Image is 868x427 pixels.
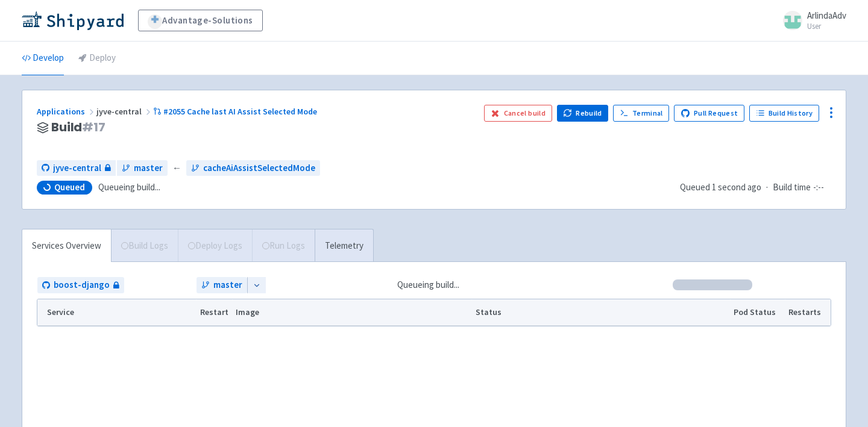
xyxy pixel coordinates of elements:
[138,10,263,31] a: Advantage-Solutions
[98,181,160,195] span: Queueing build...
[186,160,320,176] a: cacheAiAssistSelectedMode
[773,181,811,195] span: Build time
[22,11,124,30] img: Shipyard logo
[196,299,232,326] th: Restart
[213,278,242,292] span: master
[37,277,124,293] a: boost-django
[397,278,459,292] span: Queueing build...
[315,229,373,263] a: Telemetry
[54,181,85,193] span: Queued
[776,11,846,30] a: ArlindaAdv User
[153,106,319,117] a: #2055 Cache last AI Assist Selected Mode
[680,181,831,195] div: ·
[96,106,153,117] span: jyve-central
[749,105,819,122] a: Build History
[674,105,744,122] a: Pull Request
[807,22,846,30] small: User
[613,105,669,122] a: Terminal
[172,161,181,175] span: ←
[22,229,111,263] a: Services Overview
[117,160,168,176] a: master
[712,181,761,193] time: 1 second ago
[730,299,785,326] th: Pod Status
[53,161,101,175] span: jyve-central
[78,42,116,75] a: Deploy
[203,161,315,175] span: cacheAiAssistSelectedMode
[37,106,96,117] a: Applications
[51,120,105,134] span: Build
[484,105,552,122] button: Cancel build
[54,278,110,292] span: boost-django
[785,299,831,326] th: Restarts
[557,105,609,122] button: Rebuild
[471,299,729,326] th: Status
[82,119,105,136] span: # 17
[680,181,761,193] span: Queued
[134,161,163,175] span: master
[37,160,116,176] a: jyve-central
[813,181,824,195] span: -:--
[22,42,64,75] a: Develop
[232,299,471,326] th: Image
[37,299,196,326] th: Service
[807,10,846,21] span: ArlindaAdv
[197,277,247,293] a: master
